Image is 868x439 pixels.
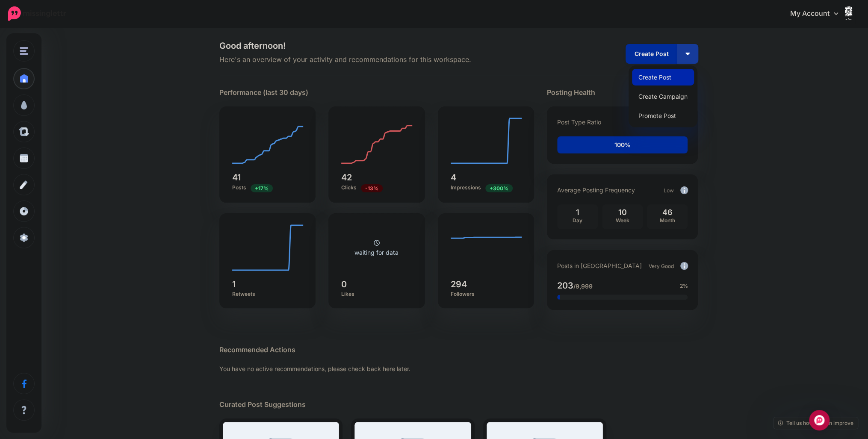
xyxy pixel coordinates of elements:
[664,187,674,194] span: Low
[557,261,642,271] p: Posts in [GEOGRAPHIC_DATA]
[547,87,698,98] h5: Posting Health
[219,41,286,51] span: Good afternoon!
[680,186,688,194] img: info-circle-grey.png
[485,184,513,192] span: Previous period: 1
[341,184,412,192] p: Clicks
[685,53,690,55] img: arrow-down-white.png
[232,184,303,192] p: Posts
[557,136,688,153] div: 100% of your posts in the last 30 days have been from Drip Campaigns
[232,280,303,289] h5: 1
[219,399,698,410] h5: Curated Post Suggestions
[632,107,694,124] a: Promote Post
[561,209,593,216] p: 1
[557,280,573,291] span: 203
[232,291,303,298] p: Retweets
[680,282,688,290] span: 2%
[557,295,560,300] div: 2% of your posts in the last 30 days have been from Drip Campaigns
[219,87,308,98] h5: Performance (last 30 days)
[451,280,522,289] h5: 294
[660,217,675,224] span: Month
[451,173,522,182] h5: 4
[626,44,677,64] a: Create Post
[251,184,273,192] span: Previous period: 35
[219,364,698,374] p: You have no active recommendations, please check back here later.
[219,345,698,355] h5: Recommended Actions
[632,69,694,85] a: Create Post
[354,239,399,256] a: waiting for data
[649,263,674,269] span: Very Good
[680,262,688,270] img: info-circle-grey.png
[606,209,638,216] p: 10
[219,54,534,65] span: Here's an overview of your activity and recommendations for this workspace.
[361,184,383,192] span: Previous period: 48
[20,47,28,55] img: menu.png
[451,184,522,192] p: Impressions
[573,217,582,224] span: Day
[341,280,412,289] h5: 0
[557,185,635,195] p: Average Posting Frequency
[632,88,694,105] a: Create Campaign
[573,283,593,290] span: /9,999
[809,410,830,430] div: Open Intercom Messenger
[651,209,683,216] p: 46
[451,291,522,298] p: Followers
[8,6,66,21] img: Missinglettr
[341,291,412,298] p: Likes
[774,417,858,429] a: Tell us how we can improve
[782,3,855,24] a: My Account
[557,117,601,127] p: Post Type Ratio
[616,217,629,224] span: Week
[232,173,303,182] h5: 41
[341,173,412,182] h5: 42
